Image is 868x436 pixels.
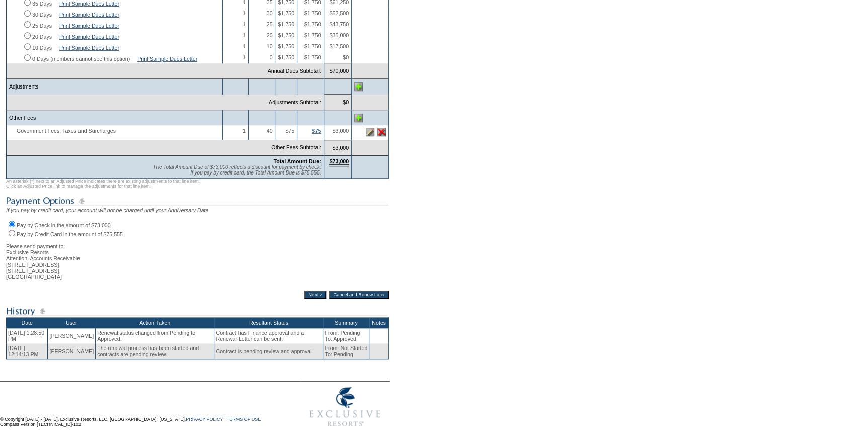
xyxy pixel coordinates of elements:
[9,128,121,134] span: Government Fees, Taxes and Surcharges
[267,10,273,16] span: 30
[17,222,111,228] label: Pay by Check in the amount of $73,000
[278,54,294,60] span: $1,750
[214,328,323,343] td: Contract has Finance approval and a Renewal Letter can be sent.
[7,110,223,126] td: Other Fees
[7,343,48,359] td: [DATE] 12:14:13 PM
[366,128,374,136] img: Edit this line item
[300,382,390,432] img: Exclusive Resorts
[285,128,294,134] span: $75
[267,32,273,38] span: 20
[304,291,326,299] input: Next >
[7,155,324,178] td: Total Amount Due:
[243,43,246,49] span: 1
[96,317,214,328] th: Action Taken
[32,1,52,7] label: 35 Days
[32,34,52,40] label: 20 Days
[7,79,223,95] td: Adjustments
[32,45,52,51] label: 10 Days
[354,82,363,91] img: Add Adjustments line item
[243,21,246,27] span: 1
[137,56,197,62] a: Print Sample Dues Letter
[329,291,389,299] input: Cancel and Renew Later
[377,128,386,136] img: Delete this line item
[32,12,52,18] label: 30 Days
[329,43,349,49] span: $17,500
[354,114,363,122] img: Add Other Fees line item
[267,128,273,134] span: 40
[343,54,349,60] span: $0
[59,34,119,40] a: Print Sample Dues Letter
[304,32,321,38] span: $1,750
[214,317,323,328] th: Resultant Status
[59,1,119,7] a: Print Sample Dues Letter
[227,417,261,422] a: TERMS OF USE
[32,23,52,29] label: 25 Days
[304,10,321,16] span: $1,750
[243,128,246,134] span: 1
[214,343,323,359] td: Contract is pending review and approval.
[59,12,119,18] a: Print Sample Dues Letter
[59,45,119,51] a: Print Sample Dues Letter
[278,21,294,27] span: $1,750
[59,23,119,29] a: Print Sample Dues Letter
[304,21,321,27] span: $1,750
[329,21,349,27] span: $43,750
[329,10,349,16] span: $52,500
[324,63,351,79] td: $70,000
[7,63,324,79] td: Annual Dues Subtotal:
[32,56,130,62] label: 0 Days (members cannot see this option)
[267,43,273,49] span: 10
[6,195,388,207] img: subTtlPaymentOptions.gif
[329,32,349,38] span: $35,000
[323,328,369,343] td: From: Pending To: Approved
[243,54,246,60] span: 1
[96,343,214,359] td: The renewal process has been started and contracts are pending review.
[243,32,246,38] span: 1
[6,179,200,189] span: An asterisk (*) next to an Adjusted Price indicates there are existing adjustments to that line i...
[17,231,123,237] label: Pay by Credit Card in the amount of $75,555
[304,43,321,49] span: $1,750
[369,317,389,328] th: Notes
[304,54,321,60] span: $1,750
[278,43,294,49] span: $1,750
[7,140,324,155] td: Other Fees Subtotal:
[96,328,214,343] td: Renewal status changed from Pending to Approved.
[324,95,351,110] td: $0
[323,317,369,328] th: Summary
[6,305,388,317] img: subTtlHistory.gif
[48,328,96,343] td: [PERSON_NAME]
[324,140,351,155] td: $3,000
[6,207,210,213] span: If you pay by credit card, your account will not be charged until your Anniversary Date.
[267,21,273,27] span: 25
[278,32,294,38] span: $1,750
[270,54,273,60] span: 0
[7,95,324,110] td: Adjustments Subtotal:
[312,128,321,134] a: $75
[7,317,48,328] th: Date
[6,237,389,280] div: Please send payment to: Exclusive Resorts Attention: Accounts Receivable [STREET_ADDRESS] [STREET...
[153,164,321,176] span: The Total Amount Due of $73,000 reflects a discount for payment by check. If you pay by credit ca...
[186,417,223,422] a: PRIVACY POLICY
[323,343,369,359] td: From: Not Started To: Pending
[332,128,349,134] span: $3,000
[243,10,246,16] span: 1
[329,158,349,166] span: $73,000
[48,317,96,328] th: User
[7,328,48,343] td: [DATE] 1:28:50 PM
[278,10,294,16] span: $1,750
[48,343,96,359] td: [PERSON_NAME]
